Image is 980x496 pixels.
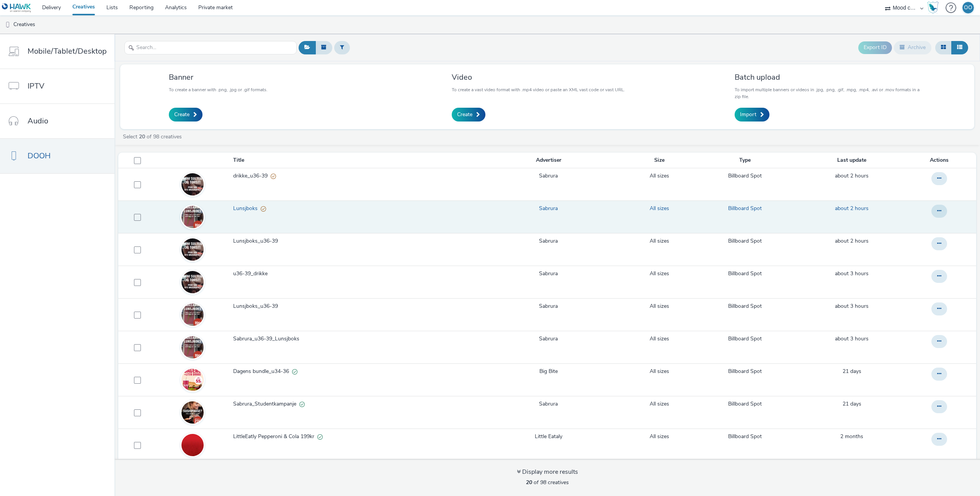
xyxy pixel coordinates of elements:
strong: 20 [139,133,145,140]
div: Valid [292,368,297,376]
img: undefined Logo [2,3,31,13]
a: 14 August 2025, 13:48 [843,400,861,408]
a: Billboard Spot [728,400,762,408]
img: 41a97302-b1ef-48cc-9ef4-4f4d7bc05502.jpg [181,197,204,237]
a: All sizes [650,302,669,310]
a: 14 August 2025, 15:17 [843,368,861,375]
a: Sabrura [539,302,558,310]
span: about 2 hours [835,237,869,245]
button: Grid [935,41,952,54]
a: Hawk Academy [927,2,942,14]
button: Export ID [858,41,892,54]
span: Sabrura_u36-39_Lunsjboks [233,335,302,343]
img: 7d92114f-fab6-409d-b849-1c278de26a26.jpg [181,393,204,432]
a: Sabrura_u36-39_Lunsjboks [233,335,469,347]
span: drikke_u36-39 [233,172,271,180]
th: Last update [798,153,905,168]
span: Create [174,111,189,118]
a: Billboard Spot [728,368,762,375]
a: Import [735,108,769,122]
span: u36-39_drikke [233,270,271,278]
a: All sizes [650,335,669,343]
th: Actions [905,153,976,168]
div: Display more results [517,468,578,476]
a: 4 September 2025, 12:31 [835,335,869,343]
span: Import [740,111,756,118]
a: 4 September 2025, 13:06 [835,205,869,212]
span: about 2 hours [835,205,869,212]
span: about 3 hours [835,302,869,310]
img: 076d273b-bc11-40ce-8030-387e5b29c690.jpg [181,425,204,465]
span: 21 days [843,368,861,375]
a: Create [452,108,485,122]
a: Create [169,108,203,122]
span: DOOH [28,150,51,161]
a: All sizes [650,433,669,440]
span: Audio [28,115,48,126]
a: Sabrura [539,172,558,180]
div: Partially valid [261,205,266,213]
a: Select of 98 creatives [122,133,185,140]
button: Table [951,41,968,54]
a: Little Eataly [535,433,562,440]
a: Billboard Spot [728,270,762,278]
img: 4cfb2c23-1051-4286-ad09-e81ec638b754.jpg [181,295,204,335]
a: Billboard Spot [728,335,762,343]
a: All sizes [650,172,669,180]
a: 4 September 2025, 12:35 [835,270,869,278]
input: Search... [124,41,297,54]
span: about 3 hours [835,270,869,277]
img: afc8be95-bf27-456c-88a0-4c50f40479c6.jpg [181,230,204,269]
span: of 98 creatives [526,479,569,486]
a: Lunsjboks_u36-39 [233,302,469,314]
a: LittleEatly Pepperoni & Cola 199krValid [233,433,469,444]
div: Valid [299,400,305,408]
th: Type [691,153,798,168]
a: Dagens bundle_u34-36Valid [233,368,469,379]
img: b0cee115-f66c-48b9-a70b-99eca7e68762.jpg [181,328,204,367]
span: about 3 hours [835,335,869,342]
div: OO [964,2,972,13]
a: Sabrura [539,335,558,343]
span: Lunsjboks_u36-39 [233,237,281,245]
span: Mobile/Tablet/Desktop [28,46,107,57]
a: Billboard Spot [728,433,762,440]
img: 77f1a8a5-1582-42c6-8be0-e5b9afe1fe1e.jpg [181,165,204,204]
button: Archive [894,41,931,54]
p: To create a banner with .png, .jpg or .gif formats. [169,86,268,93]
a: 4 July 2025, 14:27 [840,433,863,440]
span: Lunsjboks [233,205,261,212]
h3: Batch upload [735,72,926,82]
span: Dagens bundle_u34-36 [233,368,292,375]
img: 60db8c90-72fa-4281-92e2-e982ecc75f55.jpg [181,263,204,302]
a: All sizes [650,237,669,245]
a: Billboard Spot [728,172,762,180]
a: Billboard Spot [728,205,762,212]
a: LunsjboksPartially valid [233,205,469,216]
a: 4 September 2025, 13:07 [835,172,869,180]
div: Partially valid [271,172,276,180]
a: 4 September 2025, 12:33 [835,302,869,310]
a: All sizes [650,368,669,375]
span: Create [457,111,472,118]
a: Sabrura [539,270,558,278]
a: Sabrura [539,237,558,245]
span: Sabrura_Studentkampanje [233,400,299,408]
a: Sabrura_StudentkampanjeValid [233,400,469,412]
span: 21 days [843,400,861,407]
a: Big Bite [539,368,558,375]
a: drikke_u36-39Partially valid [233,172,469,184]
img: dooh [4,21,11,29]
a: Billboard Spot [728,237,762,245]
a: Lunsjboks_u36-39 [233,237,469,249]
img: Hawk Academy [927,2,939,14]
p: To import multiple banners or videos in .jpg, .png, .gif, .mpg, .mp4, .avi or .mov formats in a z... [735,86,926,100]
th: Advertiser [469,153,627,168]
div: Valid [317,433,323,441]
